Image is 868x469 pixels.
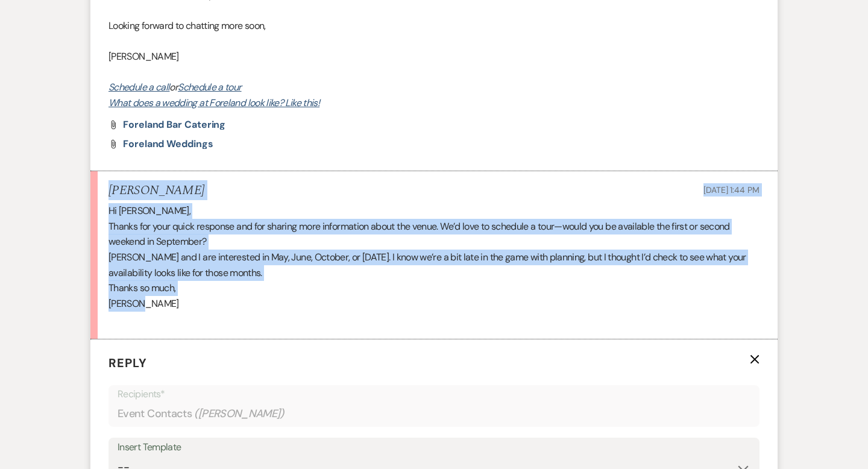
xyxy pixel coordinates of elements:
[118,402,750,426] div: Event Contacts
[108,183,204,198] h5: [PERSON_NAME]
[123,137,213,150] span: Foreland Weddings
[194,406,285,422] span: ( [PERSON_NAME] )
[108,81,178,93] em: or
[108,355,147,371] span: Reply
[108,18,759,34] p: Looking forward to chatting more soon,
[123,120,225,130] a: Foreland Bar Catering
[118,386,750,402] p: Recipients*
[108,81,169,93] a: Schedule a call
[108,96,319,109] a: What does a wedding at Foreland look like? Like this!
[703,184,759,195] span: [DATE] 1:44 PM
[108,49,759,65] p: [PERSON_NAME]
[123,118,225,131] span: Foreland Bar Catering
[178,81,241,93] a: Schedule a tour
[118,439,750,456] div: Insert Template
[108,203,759,327] div: Hi [PERSON_NAME], Thanks for your quick response and for sharing more information about the venue...
[123,139,213,149] a: Foreland Weddings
